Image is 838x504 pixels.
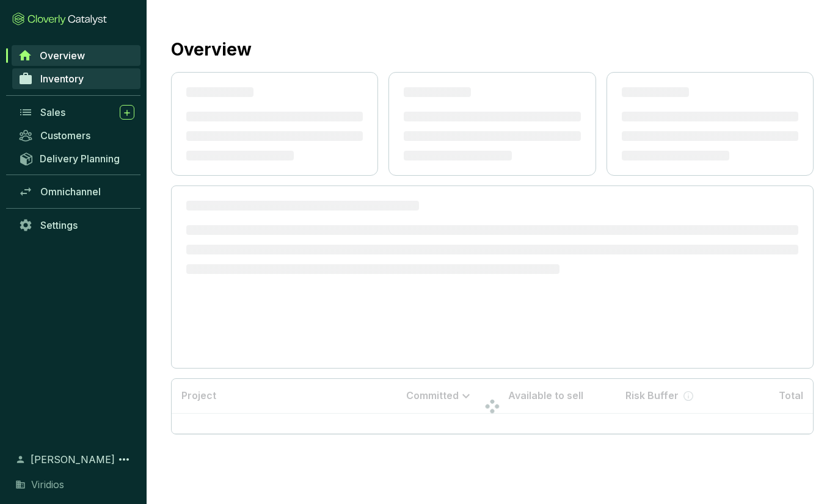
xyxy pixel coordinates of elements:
span: [PERSON_NAME] [31,452,115,467]
a: Delivery Planning [12,148,140,168]
span: Viridios [31,477,64,492]
span: Sales [40,106,65,118]
a: Inventory [12,68,140,89]
a: Sales [12,102,140,123]
span: Overview [40,49,85,62]
a: Omnichannel [12,181,140,202]
span: Omnichannel [40,185,101,198]
a: Overview [12,45,140,66]
span: Delivery Planning [40,153,120,165]
span: Inventory [40,73,84,85]
a: Customers [12,125,140,146]
span: Customers [40,129,90,142]
h2: Overview [171,37,252,62]
a: Settings [12,215,140,236]
span: Settings [40,219,78,231]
